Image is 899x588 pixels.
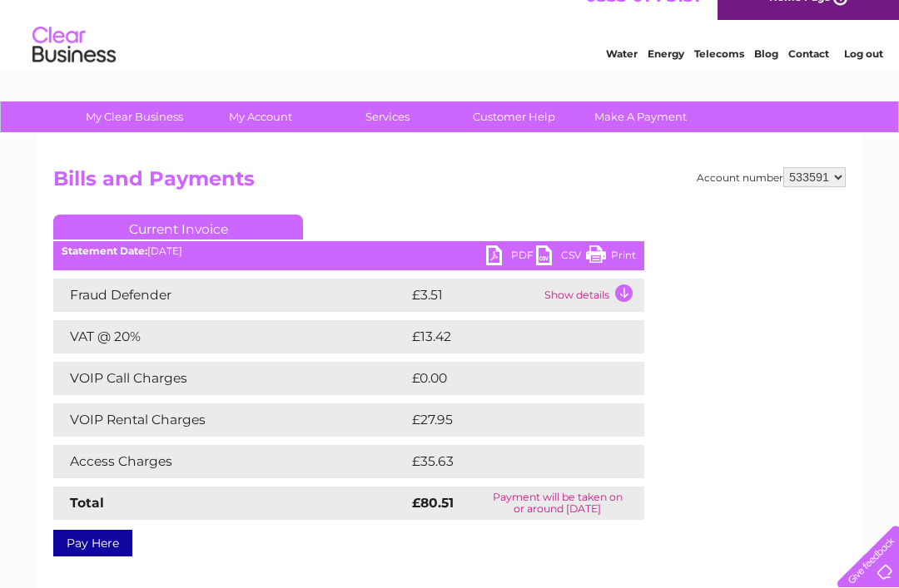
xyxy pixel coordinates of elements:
[788,71,829,83] a: Contact
[585,8,700,29] a: 0333 014 3131
[62,245,147,257] b: Statement Date:
[408,403,610,437] td: £27.95
[66,101,203,132] a: My Clear Business
[470,487,644,520] td: Payment will be taken on or around [DATE]
[53,530,132,556] a: Pay Here
[408,362,606,395] td: £0.00
[606,71,638,83] a: Water
[412,495,454,511] strong: £80.51
[192,101,330,132] a: My Account
[53,403,408,437] td: VOIP Rental Charges
[70,495,104,511] strong: Total
[586,245,636,269] a: Print
[408,279,540,312] td: £3.51
[53,215,303,240] a: Current Invoice
[32,43,117,94] img: logo.png
[445,101,583,132] a: Customer Help
[486,245,536,269] a: PDF
[53,279,408,312] td: Fraud Defender
[319,101,456,132] a: Services
[53,320,408,353] td: VAT @ 20%
[53,445,408,478] td: Access Charges
[536,245,586,269] a: CSV
[53,245,644,257] div: [DATE]
[53,167,846,199] h2: Bills and Payments
[408,320,609,353] td: £13.42
[694,71,744,83] a: Telecoms
[844,71,883,83] a: Log out
[697,167,846,187] div: Account number
[53,362,408,395] td: VOIP Call Charges
[408,445,610,478] td: £35.63
[572,101,709,132] a: Make A Payment
[648,71,684,83] a: Energy
[540,279,644,312] td: Show details
[754,71,778,83] a: Blog
[57,9,844,81] div: Clear Business is a trading name of Verastar Limited (registered in [GEOGRAPHIC_DATA] No. 3667643...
